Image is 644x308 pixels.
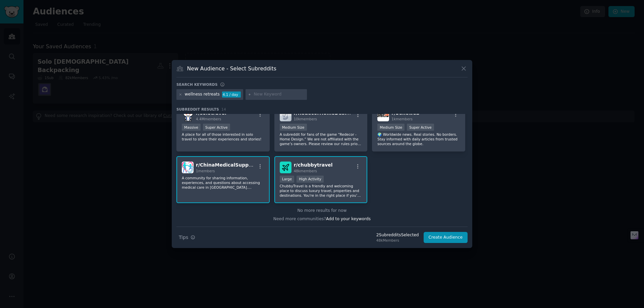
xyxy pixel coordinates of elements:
[280,132,362,146] p: A subreddit for fans of the game “Redecor - Home Design.” We are not affiliated with the game’s o...
[280,184,362,198] p: ChubbyTravel is a friendly and welcoming place to discuss luxury travel, properties and destinati...
[376,232,419,238] div: 2 Subreddit s Selected
[176,208,468,214] div: No more results for now
[280,124,307,131] div: Medium Size
[196,162,257,168] span: r/ ChinaMedicalSupport
[391,117,413,121] span: 1k members
[196,169,215,173] span: 1 members
[221,107,226,111] span: 14
[294,169,317,173] span: 48k members
[294,162,333,168] span: r/ chubbytravel
[182,162,194,173] img: ChinaMedicalSupport
[179,234,188,241] span: Tips
[377,110,389,121] img: Seneweb
[297,176,324,183] div: High Activity
[326,217,371,221] span: Add to your keywords
[280,176,294,183] div: Large
[280,162,291,173] img: chubbytravel
[376,238,419,243] div: 48k Members
[377,132,460,146] p: 🌍 Worldwide news. Real stories. No borders. Stay informed with daily articles from trusted source...
[182,132,264,141] p: A place for all of those interested in solo travel to share their experiences and stories!
[424,232,468,243] button: Create Audience
[182,110,194,121] img: solotravel
[377,124,405,131] div: Medium Size
[187,65,276,72] h3: New Audience - Select Subreddits
[176,107,219,112] span: Subreddit Results
[176,82,218,87] h3: Search keywords
[407,124,434,131] div: Super Active
[294,117,317,121] span: 10k members
[280,110,291,121] img: RedecorHomeDesignGame
[222,91,241,98] div: 4.1 / day
[185,91,220,98] div: wellness retreats
[176,232,198,243] button: Tips
[254,91,305,98] input: New Keyword
[182,124,201,131] div: Massive
[176,214,468,222] div: Need more communities?
[196,117,221,121] span: 4.4M members
[182,176,264,190] p: A community for sharing information, experiences, and questions about accessing medical care in [...
[203,124,230,131] div: Super Active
